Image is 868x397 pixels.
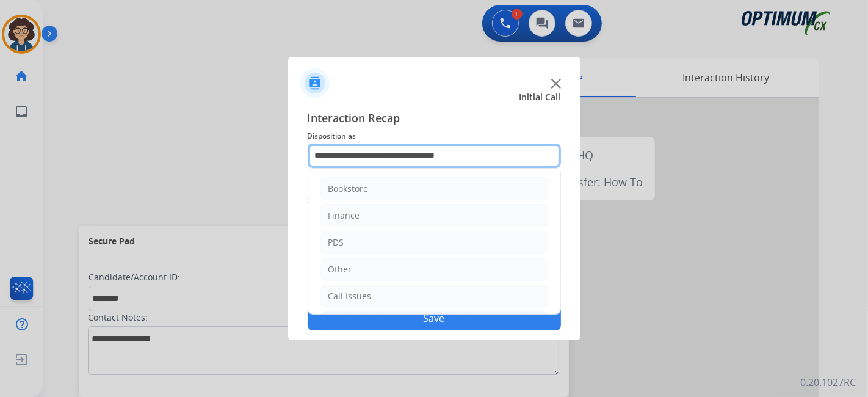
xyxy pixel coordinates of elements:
[519,91,561,103] span: Initial Call
[328,290,372,302] div: Call Issues
[308,109,561,129] span: Interaction Recap
[328,263,352,275] div: Other
[800,375,856,390] p: 0.20.1027RC
[328,236,344,249] div: PDS
[328,209,360,222] div: Finance
[328,183,369,195] div: Bookstore
[308,306,561,330] button: Save
[300,68,330,98] img: contactIcon
[308,129,561,144] span: Disposition as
